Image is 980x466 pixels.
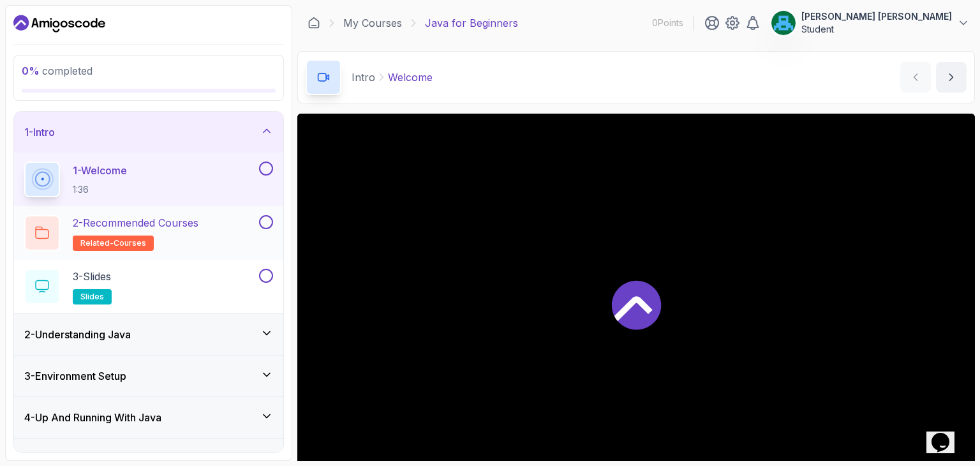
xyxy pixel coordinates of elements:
p: 1:36 [73,183,127,196]
span: slides [80,292,104,302]
button: 4-Up And Running With Java [14,397,283,438]
button: user profile image[PERSON_NAME] [PERSON_NAME]Student [771,10,970,36]
p: Java for Beginners [425,15,518,31]
p: 2 - Recommended Courses [73,215,198,230]
p: Student [801,23,952,36]
iframe: chat widget [926,415,967,453]
p: Intro [352,70,375,85]
a: My Courses [343,15,402,31]
button: 1-Welcome1:36 [24,162,273,197]
button: 2-Understanding Java [14,314,283,355]
span: 0 % [22,64,40,77]
button: 3-Slidesslides [24,269,273,304]
button: next content [936,62,967,93]
a: Dashboard [13,13,105,34]
span: related-courses [80,238,146,248]
p: Welcome [388,70,433,85]
a: Dashboard [308,17,320,29]
h3: 1 - Intro [24,124,55,140]
button: previous content [900,62,931,93]
p: 0 Points [652,17,683,29]
h3: 3 - Environment Setup [24,368,126,384]
h3: 2 - Understanding Java [24,327,131,342]
h3: 4 - Up And Running With Java [24,410,161,425]
p: 1 - Welcome [73,163,127,178]
img: user profile image [771,11,796,35]
button: 2-Recommended Coursesrelated-courses [24,215,273,251]
p: 3 - Slides [73,269,111,284]
p: [PERSON_NAME] [PERSON_NAME] [801,10,952,23]
span: completed [22,64,93,77]
button: 3-Environment Setup [14,356,283,396]
button: 1-Intro [14,112,283,153]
